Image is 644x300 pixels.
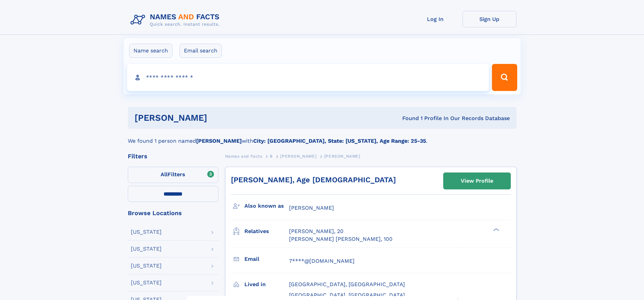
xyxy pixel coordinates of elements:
div: [US_STATE] [131,246,162,252]
label: Name search [129,44,172,58]
div: [US_STATE] [131,263,162,269]
span: [PERSON_NAME] [289,205,334,211]
span: [PERSON_NAME] [324,154,360,159]
span: [GEOGRAPHIC_DATA], [GEOGRAPHIC_DATA] [289,281,405,287]
h3: Also known as [244,200,289,212]
div: Browse Locations [128,210,218,216]
a: [PERSON_NAME] [280,152,316,160]
a: [PERSON_NAME], Age [DEMOGRAPHIC_DATA] [231,176,396,184]
a: Sign Up [462,11,517,27]
input: search input [127,64,489,91]
span: All [161,171,168,178]
div: Filters [128,153,218,159]
img: Logo Names and Facts [128,11,225,29]
h3: Email [244,253,289,265]
h3: Relatives [244,226,289,237]
span: [PERSON_NAME] [280,154,316,159]
div: ❯ [492,228,500,232]
a: [PERSON_NAME] [PERSON_NAME], 100 [289,235,392,243]
div: Found 1 Profile In Our Records Database [305,115,510,122]
a: View Profile [444,173,510,189]
span: B [270,154,273,159]
label: Filters [128,167,218,183]
div: [US_STATE] [131,280,162,285]
button: Search Button [492,64,517,91]
b: [PERSON_NAME] [196,138,242,144]
h3: Lived in [244,279,289,290]
a: Names and Facts [225,152,262,160]
a: Log In [408,11,462,27]
h1: [PERSON_NAME] [135,114,305,122]
a: [PERSON_NAME], 20 [289,228,343,235]
b: City: [GEOGRAPHIC_DATA], State: [US_STATE], Age Range: 25-35 [253,138,426,144]
a: B [270,152,273,160]
label: Email search [180,44,222,58]
div: We found 1 person named with . [128,129,517,145]
div: View Profile [461,173,493,189]
span: [GEOGRAPHIC_DATA], [GEOGRAPHIC_DATA] [289,292,405,298]
div: [US_STATE] [131,229,162,235]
